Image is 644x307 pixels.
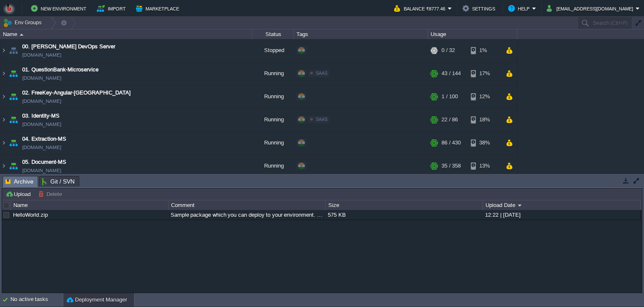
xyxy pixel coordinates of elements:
img: AMDAwAAAACH5BAEAAAAALAAAAAABAAEAAAICRAEAOw== [8,39,19,62]
img: AMDAwAAAACH5BAEAAAAALAAAAAABAAEAAAICRAEAOw== [20,34,23,36]
span: SAAS [316,71,327,76]
img: AMDAwAAAACH5BAEAAAAALAAAAAABAAEAAAICRAEAOw== [0,39,7,62]
img: AMDAwAAAACH5BAEAAAAALAAAAAABAAEAAAICRAEAOw== [8,155,19,177]
div: Comment [169,200,325,210]
div: 1% [471,39,498,62]
a: [DOMAIN_NAME] [22,74,61,82]
button: Env Groups [3,17,44,29]
span: Git / SVN [42,176,75,186]
div: 18% [471,108,498,131]
div: 22 / 86 [441,108,458,131]
div: Usage [428,29,517,39]
div: 1 / 100 [441,85,458,108]
div: Tags [294,29,428,39]
div: No active tasks [10,293,63,307]
button: Settings [462,3,498,13]
div: Running [252,108,294,131]
div: 12:22 | [DATE] [483,210,640,220]
div: 35 / 358 [441,155,461,177]
button: Help [508,3,532,13]
button: Deployment Manager [67,296,127,304]
a: [DOMAIN_NAME] [22,166,61,175]
img: AMDAwAAAACH5BAEAAAAALAAAAAABAAEAAAICRAEAOw== [0,131,7,154]
div: Status [252,29,293,39]
button: [EMAIL_ADDRESS][DOMAIN_NAME] [547,3,636,13]
button: Upload [5,190,33,198]
a: 03. Identity-MS [22,112,60,120]
a: [DOMAIN_NAME] [22,51,61,59]
a: 04. Extraction-MS [22,135,66,143]
div: 86 / 430 [441,131,461,154]
button: Balance ₹8777.46 [394,3,448,13]
img: AMDAwAAAACH5BAEAAAAALAAAAAABAAEAAAICRAEAOw== [0,155,7,177]
span: SAAS [316,117,327,122]
a: HelloWorld.zip [13,212,48,218]
div: Size [326,200,483,210]
button: Import [97,3,128,13]
div: Upload Date [483,200,640,210]
img: AMDAwAAAACH5BAEAAAAALAAAAAABAAEAAAICRAEAOw== [0,62,7,85]
div: Running [252,85,294,108]
div: 17% [471,62,498,85]
div: 575 KB [326,210,482,220]
img: AMDAwAAAACH5BAEAAAAALAAAAAABAAEAAAICRAEAOw== [0,108,7,131]
div: Running [252,131,294,154]
img: Bitss Techniques [3,2,16,15]
div: Sample package which you can deploy to your environment. Feel free to delete and upload a package... [169,210,325,220]
a: [DOMAIN_NAME] [22,97,61,105]
img: AMDAwAAAACH5BAEAAAAALAAAAAABAAEAAAICRAEAOw== [8,131,19,154]
div: 0 / 32 [441,39,455,62]
button: Marketplace [136,3,182,13]
div: Running [252,155,294,177]
a: 00. [PERSON_NAME] DevOps Server [22,42,115,51]
button: Delete [38,190,65,198]
img: AMDAwAAAACH5BAEAAAAALAAAAAABAAEAAAICRAEAOw== [8,62,19,85]
a: 01. QuestionBank-Microservice [22,66,99,74]
a: 02. FreeKey-Angular-[GEOGRAPHIC_DATA] [22,89,131,97]
span: Archive [5,176,34,187]
img: AMDAwAAAACH5BAEAAAAALAAAAAABAAEAAAICRAEAOw== [8,85,19,108]
img: AMDAwAAAACH5BAEAAAAALAAAAAABAAEAAAICRAEAOw== [8,108,19,131]
a: [DOMAIN_NAME] [22,143,61,152]
a: 05. Document-MS [22,158,66,166]
a: [DOMAIN_NAME] [22,120,61,129]
div: 12% [471,85,498,108]
button: New Environment [31,3,89,13]
div: 38% [471,131,498,154]
div: Name [1,29,252,39]
div: Stopped [252,39,294,62]
div: 43 / 144 [441,62,461,85]
div: 13% [471,155,498,177]
div: Name [11,200,168,210]
img: AMDAwAAAACH5BAEAAAAALAAAAAABAAEAAAICRAEAOw== [0,85,7,108]
div: Running [252,62,294,85]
